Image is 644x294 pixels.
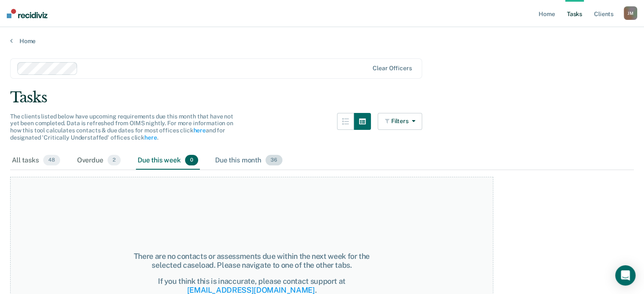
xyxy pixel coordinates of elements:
[144,134,157,141] a: here
[265,155,282,166] span: 36
[193,127,205,134] a: here
[624,6,637,20] button: JM
[10,37,634,45] a: Home
[10,151,62,170] div: All tasks48
[136,151,200,170] div: Due this week0
[108,155,121,166] span: 2
[213,151,284,170] div: Due this month36
[185,155,198,166] span: 0
[378,113,423,130] button: Filters
[624,6,637,20] div: J M
[43,155,60,166] span: 48
[615,265,636,286] div: Open Intercom Messenger
[10,113,233,141] span: The clients listed below have upcoming requirements due this month that have not yet been complet...
[7,9,47,18] img: Recidiviz
[10,89,634,106] div: Tasks
[131,252,372,270] div: There are no contacts or assessments due within the next week for the selected caseload. Please n...
[373,65,412,72] div: Clear officers
[75,151,122,170] div: Overdue2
